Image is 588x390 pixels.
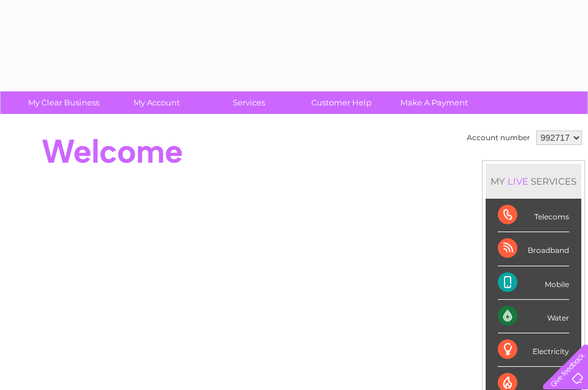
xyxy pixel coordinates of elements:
[199,91,299,114] a: Services
[464,127,533,148] td: Account number
[498,300,569,333] div: Water
[486,164,581,199] div: MY SERVICES
[498,333,569,367] div: Electricity
[505,175,531,187] div: LIVE
[106,91,207,114] a: My Account
[291,91,392,114] a: Customer Help
[498,199,569,232] div: Telecoms
[498,232,569,266] div: Broadband
[384,91,484,114] a: Make A Payment
[13,91,114,114] a: My Clear Business
[498,266,569,300] div: Mobile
